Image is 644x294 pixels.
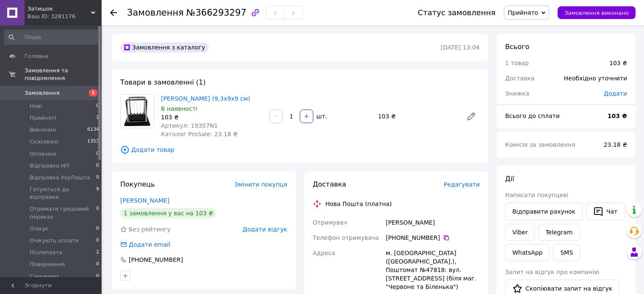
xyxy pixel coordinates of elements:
span: 0 [96,261,99,268]
span: Без рейтингу [129,226,171,233]
span: 2 [96,249,99,256]
div: 1 замовлення у вас на 103 ₴ [120,208,216,218]
span: Відправка НП [30,162,69,170]
span: Комісія за замовлення [505,141,575,148]
span: 0 [96,150,99,158]
span: Замовлення [127,8,184,18]
span: Отримувач [313,219,347,226]
span: Змінити покупця [235,181,287,188]
span: Оплачені [30,150,56,158]
span: Доставка [505,75,534,82]
div: Додати email [119,240,171,249]
span: Додати товар [120,145,480,154]
span: Замовлення та повідомлення [25,67,102,82]
span: Прийняті [30,114,56,122]
span: Всього [505,43,529,51]
div: Ваш ID: 3281176 [28,13,102,20]
span: Готуються до відправки [30,186,96,201]
span: 0 [96,273,99,280]
span: Телефон отримувача [313,234,379,241]
span: Виконані [30,126,56,134]
span: 0 [96,225,99,233]
div: [PHONE_NUMBER] [386,234,480,242]
span: Отримати грошовий переказ [30,205,96,220]
span: Очікують оплати [30,237,79,245]
span: Додати [604,90,627,97]
span: Знижка [505,90,529,97]
span: 6134 [87,126,99,134]
span: 0 [96,102,99,110]
div: шт. [314,112,328,121]
span: 0 [96,162,99,170]
button: Чат [586,203,625,220]
span: Запит на відгук про компанію [505,269,599,275]
span: Післяплата [30,249,62,256]
span: Повернення [30,261,65,268]
span: 0 [96,237,99,245]
span: Додати відгук [243,226,287,233]
span: Товари в замовленні (1) [120,78,206,86]
span: 0 [96,205,99,220]
span: Адреса [313,250,335,256]
span: 9 [96,186,99,201]
span: Головна [25,52,48,60]
span: 1353 [87,138,99,146]
button: SMS [553,244,580,261]
span: Замовлення виконано [564,10,629,16]
div: Нова Пошта (платна) [323,200,394,208]
div: Необхідно уточнити [559,69,632,88]
span: В наявності [161,105,197,112]
span: №366293297 [186,8,246,18]
a: [PERSON_NAME] [120,197,169,204]
div: 103 ₴ [161,113,263,121]
div: Замовлення з каталогу [120,42,209,52]
span: 1 товар [505,60,529,66]
span: Покупець [120,180,155,188]
span: Затишок [28,5,91,13]
span: 23.18 ₴ [604,141,627,148]
div: Додати email [128,240,171,249]
div: 103 ₴ [375,110,459,122]
span: Артикул: 19357N1 [161,122,218,129]
span: Доставка [313,180,346,188]
button: Замовлення виконано [558,6,636,19]
div: 103 ₴ [609,59,627,67]
a: [PERSON_NAME] (9,3х9х9 см) [161,95,250,102]
button: Відправити рахунок [505,203,583,220]
div: [PHONE_NUMBER] [128,256,184,264]
input: Пошук [4,30,100,45]
b: 103 ₴ [608,113,627,119]
div: Статус замовлення [418,8,496,17]
span: Нові [30,102,42,110]
span: Очікує [30,225,48,233]
a: Редагувати [463,108,480,125]
span: Редагувати [444,181,480,188]
a: Telegram [538,224,580,241]
span: Відправка УкрПошта [30,174,90,181]
span: 0 [96,174,99,181]
span: Написати покупцеві [505,192,568,198]
span: 1 [96,114,99,122]
a: Viber [505,224,535,241]
span: 1 [89,89,97,96]
span: Замовлення [25,89,60,97]
span: Дії [505,175,514,183]
a: WhatsApp [505,244,550,261]
time: [DATE] 13:04 [441,44,480,51]
div: Повернутися назад [110,8,117,17]
span: Прийнято [508,9,538,16]
div: [PERSON_NAME] [384,215,481,230]
span: Скасовані [30,138,58,146]
img: Кулі Ньютона (9,3х9х9 см) [121,95,154,128]
span: Каталог ProSale: 23.18 ₴ [161,131,238,137]
span: Самовивіз [30,273,59,280]
span: Всього до сплати [505,113,560,119]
